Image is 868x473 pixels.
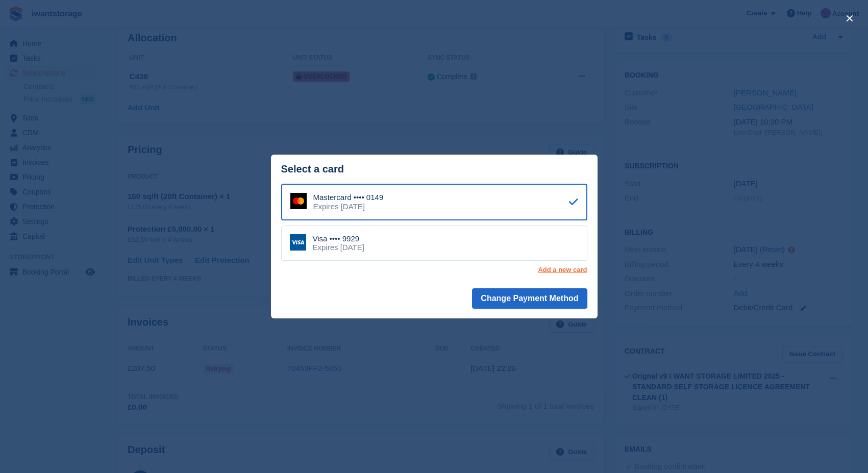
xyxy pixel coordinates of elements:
button: Change Payment Method [472,288,587,309]
button: close [841,10,858,27]
div: Expires [DATE] [313,243,364,252]
a: Add a new card [538,266,587,274]
img: Visa Logo [290,234,306,251]
div: Mastercard •••• 0149 [313,193,384,202]
div: Select a card [281,163,587,175]
div: Visa •••• 9929 [313,234,364,243]
img: Mastercard Logo [290,193,307,209]
div: Expires [DATE] [313,202,384,211]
